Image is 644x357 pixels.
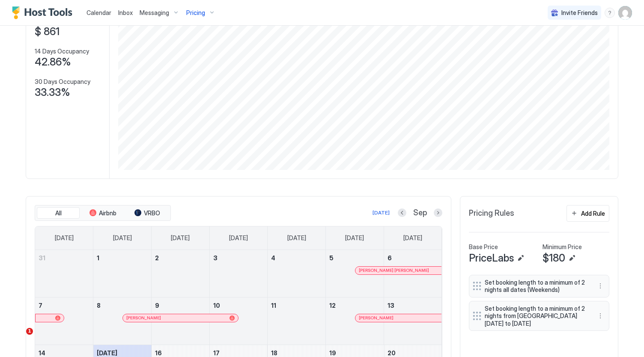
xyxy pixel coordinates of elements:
[39,302,42,309] span: 7
[359,268,438,273] div: [PERSON_NAME] [PERSON_NAME]
[152,297,209,313] a: September 9, 2025
[395,226,431,250] a: Saturday
[561,9,598,17] span: Invite Friends
[543,252,565,265] span: $180
[152,250,209,266] a: September 2, 2025
[326,297,384,345] td: September 12, 2025
[35,250,93,297] td: August 31, 2025
[388,349,396,357] span: 20
[605,8,615,18] div: menu
[97,349,117,357] span: [DATE]
[388,254,392,262] span: 6
[155,349,162,357] span: 16
[485,305,587,327] span: Set booking length to a minimum of 2 nights from [GEOGRAPHIC_DATA][DATE] to [DATE]
[543,243,582,251] span: Minimum Price
[35,25,60,38] span: $ 861
[566,205,609,222] button: Add Rule
[326,297,384,313] a: September 12, 2025
[271,254,275,262] span: 4
[126,315,161,321] span: [PERSON_NAME]
[97,302,101,309] span: 8
[55,234,74,242] span: [DATE]
[12,6,76,19] div: Host Tools Logo
[359,268,429,273] span: [PERSON_NAME] [PERSON_NAME]
[469,208,514,218] span: Pricing Rules
[162,226,198,250] a: Tuesday
[469,243,498,251] span: Base Price
[373,209,390,217] div: [DATE]
[209,250,268,297] td: September 3, 2025
[155,254,159,262] span: 2
[86,8,111,17] a: Calendar
[35,86,70,99] span: 33.33%
[26,328,33,335] span: 1
[329,349,336,357] span: 19
[384,250,442,297] td: September 6, 2025
[595,311,605,321] div: menu
[151,297,209,345] td: September 9, 2025
[35,56,71,68] span: 42.86%
[93,250,151,266] a: September 1, 2025
[126,315,235,321] div: [PERSON_NAME]
[268,250,325,266] a: September 4, 2025
[271,349,277,357] span: 18
[126,207,169,219] button: VRBO
[329,302,336,309] span: 12
[151,250,209,297] td: September 2, 2025
[209,297,268,345] td: September 10, 2025
[210,250,268,266] a: September 3, 2025
[345,234,364,242] span: [DATE]
[618,6,632,20] div: User profile
[268,250,326,297] td: September 4, 2025
[93,297,151,313] a: September 8, 2025
[186,9,205,17] span: Pricing
[35,297,93,345] td: September 7, 2025
[118,9,133,16] span: Inbox
[35,250,93,266] a: August 31, 2025
[97,254,99,262] span: 1
[388,302,394,309] span: 13
[337,226,373,250] a: Friday
[384,297,442,313] a: September 13, 2025
[9,328,29,348] iframe: Intercom live chat
[37,207,80,219] button: All
[39,349,45,357] span: 14
[35,297,93,313] a: September 7, 2025
[485,279,587,294] span: Set booking length to a minimum of 2 nights all dates (Weekends)
[118,8,133,17] a: Inbox
[35,48,89,55] span: 14 Days Occupancy
[213,254,218,262] span: 3
[221,226,256,250] a: Wednesday
[93,250,152,297] td: September 1, 2025
[326,250,384,266] a: September 5, 2025
[55,209,62,217] span: All
[35,78,90,86] span: 30 Days Occupancy
[359,315,438,321] div: [PERSON_NAME]
[81,207,124,219] button: Airbnb
[329,254,334,262] span: 5
[384,297,442,345] td: September 13, 2025
[279,226,315,250] a: Thursday
[413,208,427,218] span: Sep
[104,226,140,250] a: Monday
[398,208,406,217] button: Previous month
[93,297,152,345] td: September 8, 2025
[210,297,268,313] a: September 10, 2025
[403,234,422,242] span: [DATE]
[595,281,605,291] div: menu
[326,250,384,297] td: September 5, 2025
[469,252,514,265] span: PriceLabs
[140,9,169,17] span: Messaging
[595,281,605,291] button: More options
[516,253,526,263] button: Edit
[171,234,190,242] span: [DATE]
[46,226,82,250] a: Sunday
[287,234,306,242] span: [DATE]
[86,9,111,16] span: Calendar
[35,205,171,221] div: tab-group
[595,311,605,321] button: More options
[567,253,577,263] button: Edit
[144,209,160,217] span: VRBO
[434,208,442,217] button: Next month
[268,297,325,313] a: September 11, 2025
